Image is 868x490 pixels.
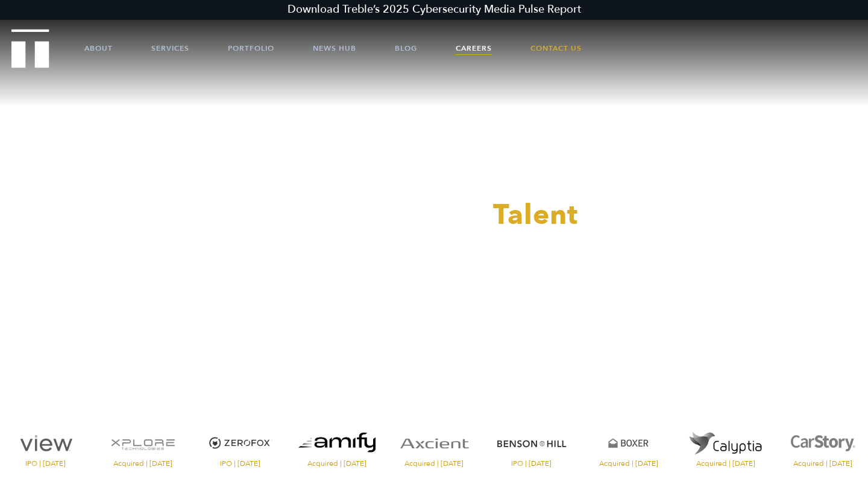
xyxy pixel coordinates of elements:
a: Portfolio [228,30,274,66]
span: Acquired | [DATE] [389,460,480,467]
span: Acquired | [DATE] [777,460,868,467]
span: Acquired | [DATE] [583,460,674,467]
a: Services [151,30,189,66]
a: Visit the Benson Hill website [486,424,577,467]
a: Careers [456,30,492,66]
span: Acquired | [DATE] [292,460,383,467]
img: CarStory logo [777,424,868,463]
a: Contact Us [530,30,582,66]
img: Treble logo [11,29,49,68]
img: ZeroFox logo [195,424,286,463]
img: XPlore logo [97,424,188,463]
span: IPO | [DATE] [195,460,286,467]
a: Visit the XPlore website [97,424,188,467]
a: Visit the ZeroFox website [195,424,286,467]
a: News Hub [313,30,356,66]
a: Visit the website [680,424,771,467]
a: Visit the Axcient website [389,424,480,467]
img: Benson Hill logo [486,424,577,463]
span: IPO | [DATE] [486,460,577,467]
span: Talent [493,196,578,234]
span: Acquired | [DATE] [680,460,771,467]
a: Visit the website [292,424,383,467]
a: Blog [395,30,417,66]
a: Visit the Boxer website [583,424,674,467]
img: Boxer logo [583,424,674,463]
img: Axcient logo [389,424,480,463]
a: Visit the CarStory website [777,424,868,467]
span: Acquired | [DATE] [97,460,188,467]
a: About [84,30,113,66]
